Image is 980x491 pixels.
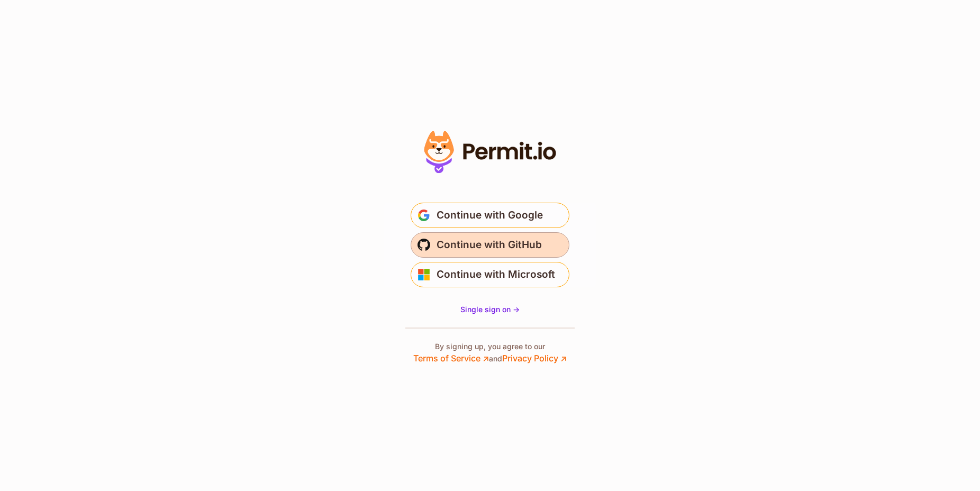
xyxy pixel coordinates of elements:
span: Single sign on -> [460,305,520,314]
a: Privacy Policy ↗ [502,353,567,363]
a: Single sign on -> [460,304,520,315]
span: Continue with Microsoft [437,266,555,283]
button: Continue with GitHub [411,232,569,258]
span: Continue with Google [437,207,543,224]
span: Continue with GitHub [437,237,542,253]
p: By signing up, you agree to our and [413,341,567,365]
button: Continue with Microsoft [411,262,569,287]
a: Terms of Service ↗ [413,353,489,363]
button: Continue with Google [411,203,569,228]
